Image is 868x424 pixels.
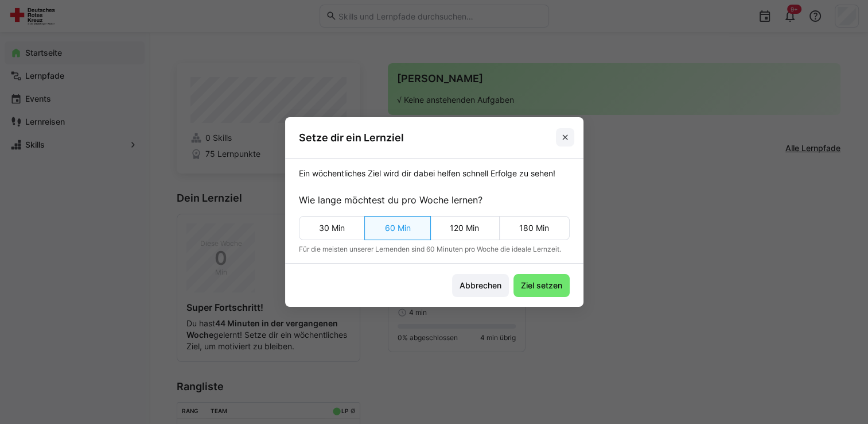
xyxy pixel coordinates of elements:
[452,274,509,297] button: Abbrechen
[299,131,404,144] h3: Setze dir ein Lernziel
[364,216,431,240] eds-button-option: 60 Min
[458,280,503,291] span: Abbrechen
[499,216,570,240] eds-button-option: 180 Min
[430,216,500,240] eds-button-option: 120 Min
[299,168,570,179] p: Ein wöchentliches Ziel wird dir dabei helfen schnell Erfolge zu sehen!
[513,274,570,297] button: Ziel setzen
[299,193,570,207] p: Wie lange möchtest du pro Woche lernen?
[299,216,365,240] eds-button-option: 30 Min
[299,245,570,254] span: Für die meisten unserer Lernenden sind 60 Minuten pro Woche die ideale Lernzeit.
[519,280,564,291] span: Ziel setzen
